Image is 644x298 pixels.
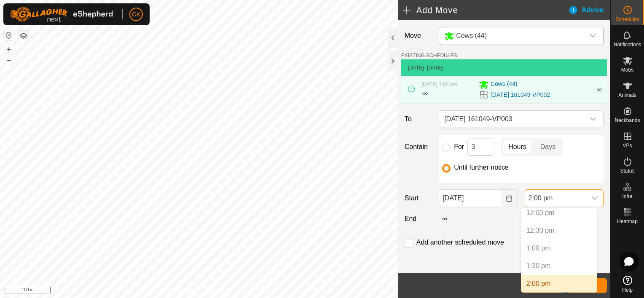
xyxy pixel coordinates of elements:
[621,67,633,72] span: Mobs
[166,287,197,295] a: Privacy Policy
[408,65,424,71] span: [DATE]
[401,110,435,128] label: To
[525,190,586,207] span: 2:00 pm
[526,279,551,289] span: 2:00 pm
[521,275,597,292] li: 2:00 pm
[568,5,610,15] div: Advice
[611,272,644,296] a: Help
[622,287,633,293] span: Help
[421,82,457,88] span: [DATE] 7:00 am
[441,27,585,45] span: Cows
[421,88,428,98] div: -
[586,190,603,207] div: dropdown trigger
[454,144,464,150] label: For
[491,80,518,90] span: Cows (44)
[585,27,601,45] div: dropdown trigger
[615,17,639,22] span: Schedules
[424,65,443,71] span: - [DATE]
[618,93,636,98] span: Animals
[132,10,140,19] span: CK
[4,44,14,54] button: +
[4,30,14,40] button: Reset Map
[623,143,632,148] span: VPs
[596,85,602,94] span: ∞
[416,239,504,246] label: Add another scheduled move
[454,164,509,171] label: Until further notice
[401,193,435,203] label: Start
[10,7,115,22] img: Gallagher Logo
[540,142,555,152] span: Days
[4,55,14,65] button: –
[403,5,568,15] h2: Add Move
[401,27,435,45] label: Move
[456,32,487,39] span: Cows (44)
[423,90,428,97] span: ∞
[439,215,450,222] label: ∞
[19,31,29,41] button: Map Layers
[441,111,585,128] span: 2025-08-18 161049-VP003
[401,214,435,224] label: End
[207,287,232,295] a: Contact Us
[401,142,435,152] label: Contain
[614,118,640,123] span: Neckbands
[614,42,641,47] span: Notifications
[401,52,457,59] label: EXISTING SCHEDULES
[501,189,518,207] button: Choose Date
[491,90,550,99] a: [DATE] 161049-VP002
[620,168,634,173] span: Status
[585,111,601,128] div: dropdown trigger
[617,219,638,224] span: Heatmap
[622,194,632,199] span: Infra
[508,142,526,152] span: Hours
